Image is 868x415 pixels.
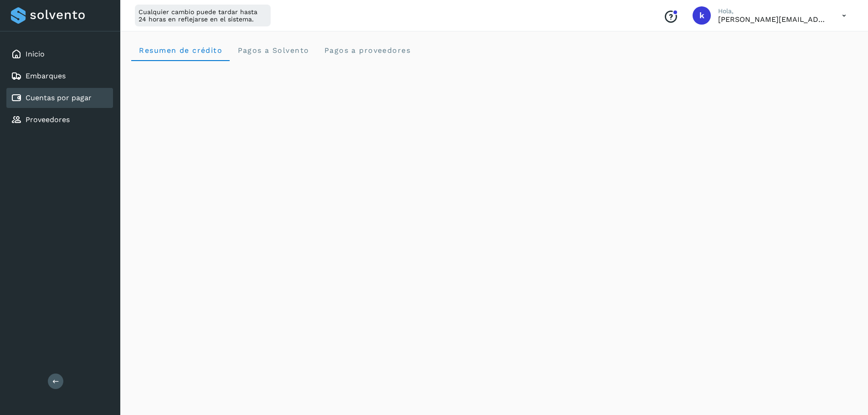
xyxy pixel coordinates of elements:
a: Proveedores [26,115,70,124]
div: Proveedores [6,110,113,130]
span: Pagos a proveedores [324,46,411,55]
div: Cualquier cambio puede tardar hasta 24 horas en reflejarse en el sistema. [135,5,271,26]
div: Embarques [6,66,113,86]
div: Inicio [6,44,113,64]
a: Cuentas por pagar [26,93,92,102]
div: Cuentas por pagar [6,88,113,108]
p: Hola, [718,7,827,15]
span: Pagos a Solvento [237,46,309,55]
p: karen.saucedo@53cargo.com [718,15,827,24]
a: Embarques [26,72,66,80]
span: Resumen de crédito [139,46,222,55]
a: Inicio [26,50,45,58]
